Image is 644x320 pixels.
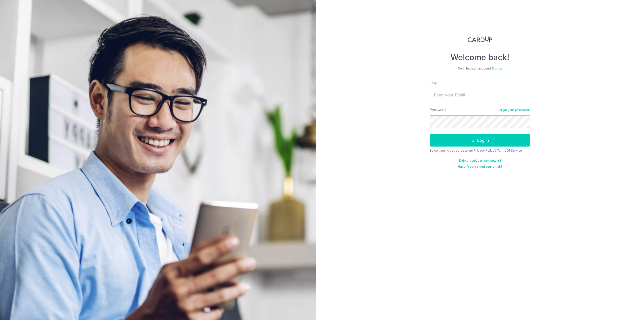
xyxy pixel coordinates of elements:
img: CardUp Logo [468,36,492,42]
div: By continuing you agree to our & [430,149,530,153]
a: Privacy Policy [474,149,494,152]
label: Email [430,81,438,86]
input: Enter your Email [430,89,530,101]
a: Haven't confirmed your email? [458,165,502,169]
a: Forgot your password? [498,108,530,112]
label: Password [430,107,446,112]
a: Sign up [492,66,502,70]
a: Terms Of Service [497,149,522,152]
div: Don’t have an account? [430,66,530,70]
a: Didn't receive unlock details? [459,159,501,163]
button: Log in [430,134,530,147]
h4: Welcome back! [430,52,530,62]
